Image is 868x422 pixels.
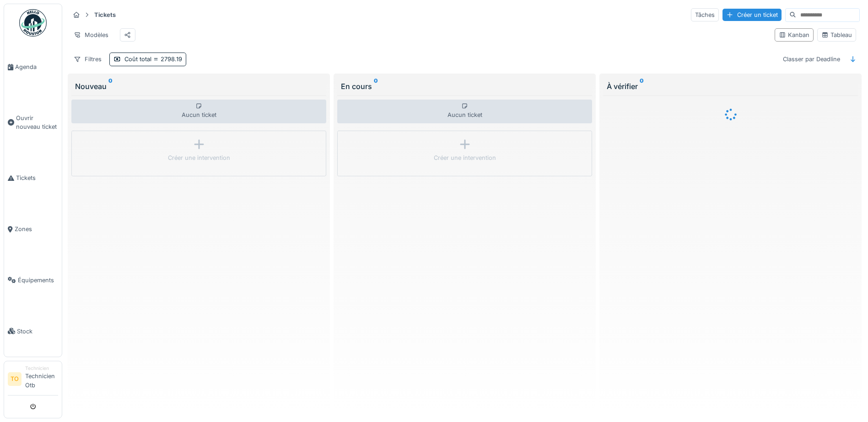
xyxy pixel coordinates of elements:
sup: 0 [108,81,113,92]
div: Coût total [124,55,182,63]
a: Équipements [4,254,62,306]
div: Modèles [70,28,113,42]
li: Technicien Otb [25,365,58,393]
div: À vérifier [607,81,854,92]
a: Zones [4,204,62,255]
a: Ouvrir nouveau ticket [4,93,62,153]
div: Kanban [779,31,809,39]
span: Équipements [18,276,58,285]
div: Filtres [70,53,106,66]
div: Créer un ticket [722,9,782,21]
div: Tableau [821,31,852,39]
div: Nouveau [75,81,323,92]
span: Agenda [15,63,58,71]
div: Créer une intervention [168,153,230,162]
div: Créer une intervention [434,153,496,162]
li: TO [8,372,22,386]
img: Badge_color-CXgf-gQk.svg [19,9,47,37]
a: Agenda [4,42,62,93]
div: Technicien [25,365,58,372]
div: Aucun ticket [337,100,592,123]
sup: 0 [374,81,378,92]
div: Tâches [691,8,719,21]
div: Classer par Deadline [779,53,844,66]
span: Ouvrir nouveau ticket [16,114,58,131]
sup: 0 [640,81,644,92]
div: En cours [341,81,588,92]
span: Tickets [16,174,58,182]
a: TO TechnicienTechnicien Otb [8,365,58,396]
span: 2798.19 [151,56,182,63]
span: Zones [15,225,58,233]
a: Stock [4,306,62,357]
div: Aucun ticket [71,100,326,123]
strong: Tickets [91,11,119,19]
a: Tickets [4,153,62,204]
span: Stock [17,327,58,336]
